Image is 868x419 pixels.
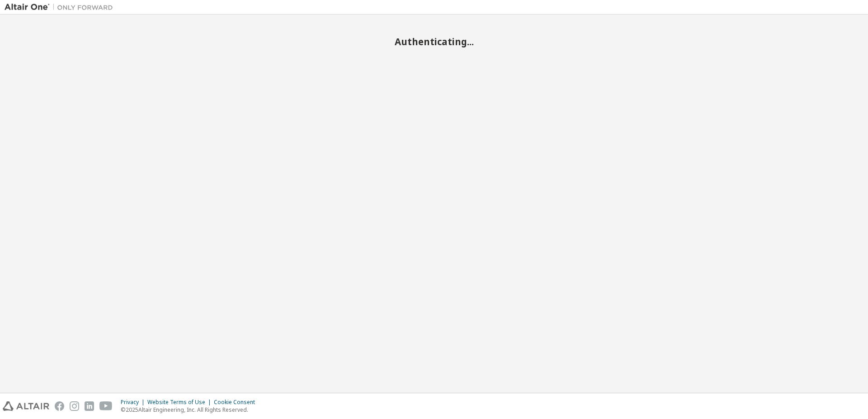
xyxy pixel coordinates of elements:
[3,401,49,411] img: altair_logo.svg
[99,401,113,411] img: youtube.svg
[121,399,147,406] div: Privacy
[5,36,863,47] h2: Authenticating...
[147,399,214,406] div: Website Terms of Use
[214,399,260,406] div: Cookie Consent
[5,3,118,12] img: Altair One
[55,401,64,411] img: facebook.svg
[70,401,79,411] img: instagram.svg
[121,406,260,414] p: © 2025 Altair Engineering, Inc. All Rights Reserved.
[85,401,94,411] img: linkedin.svg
